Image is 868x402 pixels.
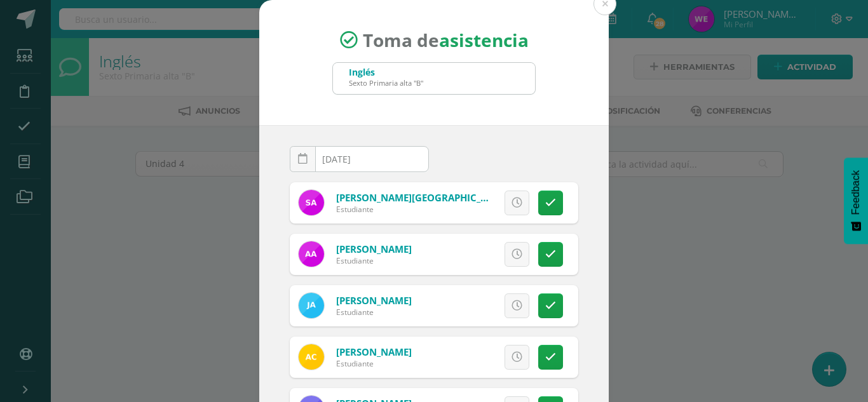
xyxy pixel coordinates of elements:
[844,157,868,244] button: Feedback - Mostrar encuesta
[850,170,862,215] span: Feedback
[299,190,324,215] img: d2a857d01c85ef768c8bfb04c3e5bb0e.png
[444,191,479,215] span: Excusa
[336,243,412,255] a: [PERSON_NAME]
[439,28,529,52] strong: asistencia
[444,294,479,318] span: Excusa
[299,293,324,318] img: f0a798b5fe1c82fda8eb03c50010dabe.png
[444,243,479,266] span: Excusa
[336,191,509,204] a: [PERSON_NAME][GEOGRAPHIC_DATA]
[349,66,423,78] div: Inglés
[363,28,529,52] span: Toma de
[333,63,535,94] input: Busca un grado o sección aquí...
[444,345,479,369] span: Excusa
[336,307,412,318] div: Estudiante
[290,147,428,171] input: Fecha de Inasistencia
[336,345,412,358] a: [PERSON_NAME]
[299,241,324,267] img: fe07e892164c890f6c963dea4c869ac3.png
[299,344,324,370] img: c35316a7ef1dfaf5faac948f26588abd.png
[349,78,423,88] div: Sexto Primaria alta "B"
[336,358,412,369] div: Estudiante
[336,255,412,266] div: Estudiante
[336,294,412,307] a: [PERSON_NAME]
[336,204,489,215] div: Estudiante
